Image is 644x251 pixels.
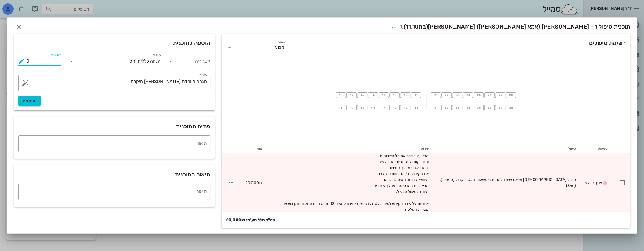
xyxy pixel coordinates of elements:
div: טיפול [DEMOGRAPHIC_DATA] מלא בשתי הלסתות באמצעות מכשור קבוע (סמכים). [438,177,576,189]
span: 22 [444,93,449,97]
span: 11.10 [406,23,419,30]
span: 23 [455,93,459,97]
button: 27 [495,92,505,98]
span: (הכ) [128,59,136,64]
button: 44 [379,105,389,110]
button: 22 [441,92,452,98]
div: פתיח התוכנית [14,117,215,135]
button: 48 [336,105,346,110]
span: 14 [381,93,386,97]
button: 16 [357,92,367,98]
button: 42 [400,105,410,110]
button: 18 [336,92,346,98]
div: רשימת טיפולים [222,34,630,59]
th: טיפול [433,144,580,153]
span: 20,000₪ [245,180,262,185]
span: 25 [476,93,481,97]
span: 16 [360,93,365,97]
button: 26 [484,92,495,98]
button: 13 [389,92,400,98]
button: 38 [506,105,516,110]
span: תוכנית טיפול 1 - [PERSON_NAME] (אמא [PERSON_NAME]) [PERSON_NAME] [399,23,630,30]
button: 43 [389,105,400,110]
span: 38 [509,106,513,109]
button: 45 [368,105,378,110]
button: 47 [346,105,357,110]
span: 37 [498,106,502,109]
button: 36 [484,105,495,110]
button: 21 [431,92,441,98]
button: 17 [346,92,357,98]
span: הנחה כללית [138,59,161,64]
button: הוספה [18,96,41,106]
button: 28 [506,92,516,98]
span: 15 [371,93,375,97]
span: 32 [444,106,449,109]
div: הוספה לתוכנית [14,34,215,52]
span: 34 [466,106,470,109]
span: 18 [339,93,343,97]
label: משנן [278,40,285,44]
span: (בת ) [404,23,428,30]
button: 46 [357,105,367,110]
span: 43 [392,106,397,109]
span: 42 [403,106,407,109]
button: 32 [441,105,452,110]
strong: סה"כ כולל מע"מ: 20,000₪ [226,217,275,223]
div: משנןקבוע [226,43,285,52]
span: 27 [498,93,502,97]
span: 31 [433,106,438,109]
button: 41 [411,105,421,110]
th: סטטוס [580,144,612,153]
span: 35 [476,106,481,109]
span: 28 [509,93,513,97]
button: 35 [474,105,484,110]
span: 24 [466,93,470,97]
div: קבוע [275,45,284,50]
label: טיפול [153,53,161,58]
label: פירוט [199,73,207,77]
span: הוספה [23,99,36,103]
th: מחיר [241,144,267,153]
span: 13 [392,93,397,97]
button: 15 [368,92,378,98]
span: 21 [433,93,438,97]
span: 46 [360,106,365,109]
button: 12 [400,92,410,98]
span: 12 [403,93,407,97]
button: 25 [474,92,484,98]
span: 33 [455,106,459,109]
button: 24 [463,92,473,98]
div: תיאור התוכנית [14,165,215,184]
button: מחיר ₪ appended action [18,58,25,65]
th: פירוט [267,144,433,153]
button: 14 [379,92,389,98]
button: 34 [463,105,473,110]
span: 26 [487,93,492,97]
label: מחיר ₪ [51,53,61,58]
button: 37 [495,105,505,110]
span: 11 [414,93,418,97]
span: 41 [414,106,418,109]
span: 44 [381,106,386,109]
button: 31 [431,105,441,110]
span: (טא3) [566,183,576,188]
span: 17 [349,93,354,97]
span: צריך לבצע [585,180,602,185]
span: 47 [349,106,354,109]
span: 48 [338,106,343,109]
button: 11 [411,92,421,98]
span: 36 [487,106,492,109]
button: 23 [452,92,462,98]
span: 45 [371,106,375,109]
button: 33 [452,105,462,110]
